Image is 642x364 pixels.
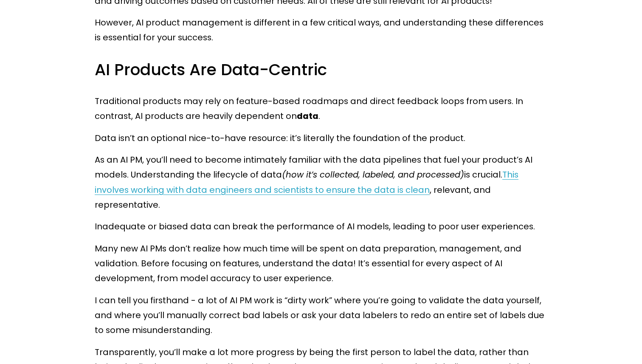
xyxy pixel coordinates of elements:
p: Data isn’t an optional nice-to-have resource: it’s literally the foundation of the product. [95,131,547,146]
p: However, AI product management is different in a few critical ways, and understanding these diffe... [95,15,547,45]
p: I can tell you firsthand - a lot of AI PM work is “dirty work” where you’re going to validate the... [95,293,547,338]
p: Traditional products may rely on feature-based roadmaps and direct feedback loops from users. In ... [95,94,547,124]
em: (how it’s collected, labeled, and processed) [282,169,464,181]
p: Many new AI PMs don’t realize how much time will be spent on data preparation, management, and va... [95,241,547,286]
a: This involves working with data engineers and scientists to ensure the data is clean [95,169,518,195]
p: As an AI PM, you’ll need to become intimately familiar with the data pipelines that fuel your pro... [95,152,547,212]
strong: data [297,110,318,122]
p: Inadequate or biased data can break the performance of AI models, leading to poor user experiences. [95,219,547,234]
h3: AI Products Are Data-Centric [95,59,547,80]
